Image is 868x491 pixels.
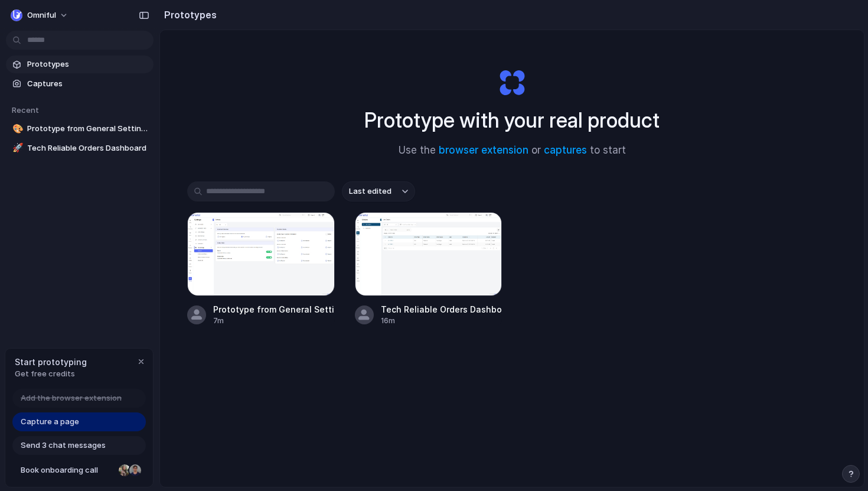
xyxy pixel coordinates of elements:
[11,123,22,135] button: 🎨
[12,141,21,155] div: 🚀
[21,440,106,451] span: Send 3 chat messages
[6,56,154,73] a: Prototypes
[12,461,146,480] a: Book onboarding call
[544,144,587,156] a: captures
[21,464,114,476] span: Book onboarding call
[6,75,154,93] a: Captures
[381,316,502,326] div: 16m
[27,58,149,70] span: Prototypes
[6,139,154,157] a: 🚀Tech Reliable Orders Dashboard
[12,122,21,136] div: 🎨
[342,181,415,201] button: Last edited
[12,105,39,115] span: Recent
[159,8,217,22] h2: Prototypes
[355,212,502,326] a: Tech Reliable Orders DashboardTech Reliable Orders Dashboard16m
[27,123,149,135] span: Prototype from General Settings Capture
[21,392,122,404] span: Add the browser extension
[349,186,391,197] span: Last edited
[213,316,335,326] div: 7m
[187,212,335,326] a: Prototype from General Settings CapturePrototype from General Settings Capture7m
[6,6,74,25] button: Omniful
[128,463,142,477] div: Christian Iacullo
[27,9,56,21] span: Omniful
[15,368,87,380] span: Get free credits
[399,143,626,158] span: Use the or to start
[11,142,22,154] button: 🚀
[21,416,79,428] span: Capture a page
[381,303,502,316] div: Tech Reliable Orders Dashboard
[118,463,132,477] div: Nicole Kubica
[27,78,149,90] span: Captures
[439,144,528,156] a: browser extension
[27,142,149,154] span: Tech Reliable Orders Dashboard
[6,120,154,138] a: 🎨Prototype from General Settings Capture
[15,356,87,368] span: Start prototyping
[364,105,660,136] h1: Prototype with your real product
[213,303,335,316] div: Prototype from General Settings Capture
